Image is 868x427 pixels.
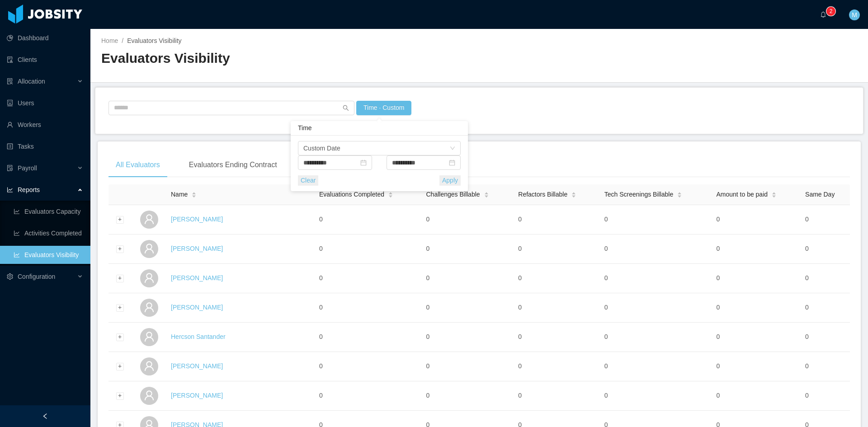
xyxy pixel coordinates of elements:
[712,352,802,381] td: 0
[303,141,340,155] div: Custom Date
[144,302,155,313] i: icon: user
[484,194,489,197] i: icon: caret-down
[116,304,124,312] div: Expand row
[677,191,682,197] div: Sort
[291,121,468,136] div: Time
[171,333,226,340] a: Hercson Santander
[514,381,600,411] td: 0
[171,362,223,370] a: [PERSON_NAME]
[101,37,118,44] a: Home
[7,165,13,171] i: icon: file-protect
[191,191,197,197] div: Sort
[316,264,423,293] td: 0
[439,175,461,186] button: Apply
[601,352,713,381] td: 0
[7,273,13,280] i: icon: setting
[677,191,682,193] i: icon: caret-up
[712,235,802,264] td: 0
[171,190,188,199] span: Name
[360,160,367,166] i: icon: calendar
[144,331,155,342] i: icon: user
[192,191,197,193] i: icon: caret-up
[192,194,197,197] i: icon: caret-down
[144,214,155,225] i: icon: user
[127,37,181,44] span: Evaluators Visibility
[423,264,515,293] td: 0
[182,152,284,178] div: Evaluators Ending Contract
[802,264,850,293] td: 0
[712,205,802,235] td: 0
[171,304,223,311] a: [PERSON_NAME]
[802,352,850,381] td: 0
[14,224,83,242] a: icon: line-chartActivities Completed
[101,49,479,68] h2: Evaluators Visibility
[514,352,600,381] td: 0
[108,152,167,178] div: All Evaluators
[7,137,83,155] a: icon: profileTasks
[601,235,713,264] td: 0
[826,7,835,16] sup: 2
[171,274,223,282] a: [PERSON_NAME]
[171,216,223,223] a: [PERSON_NAME]
[423,235,515,264] td: 0
[7,116,83,134] a: icon: userWorkers
[802,323,850,352] td: 0
[388,194,393,197] i: icon: caret-down
[144,390,155,401] i: icon: user
[18,78,45,85] span: Allocation
[423,352,515,381] td: 0
[116,363,124,371] div: Expand row
[712,264,802,293] td: 0
[805,191,835,198] span: Same Day
[604,190,674,199] span: Tech Screenings Billable
[7,29,83,47] a: icon: pie-chartDashboard
[18,186,40,193] span: Reports
[171,392,223,399] a: [PERSON_NAME]
[677,194,682,197] i: icon: caret-down
[316,352,423,381] td: 0
[14,202,83,221] a: icon: line-chartEvaluators Capacity
[423,381,515,411] td: 0
[316,323,423,352] td: 0
[122,37,123,44] span: /
[426,190,480,199] span: Challenges Billable
[571,191,576,197] div: Sort
[802,205,850,235] td: 0
[316,205,423,235] td: 0
[144,243,155,254] i: icon: user
[601,293,713,323] td: 0
[144,361,155,371] i: icon: user
[388,191,393,197] div: Sort
[484,191,489,193] i: icon: caret-up
[316,293,423,323] td: 0
[820,11,826,18] i: icon: bell
[601,323,713,352] td: 0
[514,323,600,352] td: 0
[116,333,124,341] div: Expand row
[852,9,857,20] span: M
[423,205,515,235] td: 0
[7,187,13,193] i: icon: line-chart
[316,381,423,411] td: 0
[144,272,155,283] i: icon: user
[514,235,600,264] td: 0
[601,264,713,293] td: 0
[514,205,600,235] td: 0
[712,381,802,411] td: 0
[14,246,83,264] a: icon: line-chartEvaluators Visibility
[830,7,833,16] p: 2
[802,381,850,411] td: 0
[171,245,223,252] a: [PERSON_NAME]
[319,190,384,199] span: Evaluations Completed
[571,194,576,197] i: icon: caret-down
[514,293,600,323] td: 0
[601,381,713,411] td: 0
[772,194,777,197] i: icon: caret-down
[802,293,850,323] td: 0
[601,205,713,235] td: 0
[514,264,600,293] td: 0
[716,190,768,199] span: Amount to be paid
[772,191,777,193] i: icon: caret-up
[116,245,124,253] div: Expand row
[423,293,515,323] td: 0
